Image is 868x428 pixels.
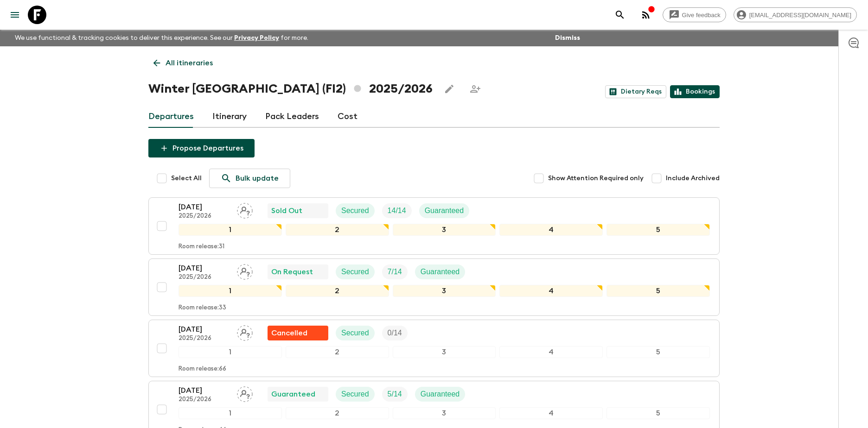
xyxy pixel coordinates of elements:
a: Bulk update [209,169,290,188]
p: [DATE] [179,385,230,396]
span: Give feedback [677,12,726,19]
div: 4 [499,407,603,419]
a: Pack Leaders [265,106,319,128]
p: 2025/2026 [179,396,230,403]
span: Assign pack leader [237,389,253,397]
div: Secured [336,264,375,279]
div: [EMAIL_ADDRESS][DOMAIN_NAME] [734,7,857,22]
div: 1 [179,346,282,358]
p: Bulk update [236,173,279,184]
div: Trip Fill [382,326,408,340]
p: On Request [271,266,313,277]
p: Room release: 33 [179,304,226,312]
p: Cancelled [271,327,307,339]
div: 2 [286,285,389,297]
a: Dietary Reqs [605,85,666,98]
p: Guaranteed [271,389,315,400]
div: 5 [606,285,710,297]
div: Trip Fill [382,203,412,218]
div: 3 [393,346,496,358]
button: [DATE]2025/2026Assign pack leaderFlash Pack cancellationSecuredTrip Fill12345Room release:66 [148,320,720,377]
div: 1 [179,407,282,419]
p: Room release: 66 [179,365,226,373]
a: Bookings [670,85,720,98]
p: 5 / 14 [388,389,402,400]
div: Secured [336,326,375,340]
span: [EMAIL_ADDRESS][DOMAIN_NAME] [744,12,856,19]
button: [DATE]2025/2026Assign pack leaderSold OutSecuredTrip FillGuaranteed12345Room release:31 [148,197,720,255]
div: 4 [499,346,603,358]
div: 4 [499,224,603,236]
span: Assign pack leader [237,267,253,274]
p: [DATE] [179,263,230,274]
p: 2025/2026 [179,335,230,342]
p: Room release: 31 [179,243,224,251]
div: 4 [499,285,603,297]
span: Show Attention Required only [548,174,644,183]
p: 2025/2026 [179,274,230,281]
p: [DATE] [179,201,230,213]
div: Secured [336,203,375,218]
div: 2 [286,346,389,358]
p: Guaranteed [421,389,460,400]
a: Cost [338,106,357,128]
p: 7 / 14 [388,266,402,277]
span: Share this itinerary [466,80,485,98]
p: Secured [341,205,369,216]
span: Include Archived [666,174,720,183]
a: Give feedback [663,7,726,22]
div: 5 [606,346,710,358]
div: 5 [606,407,710,419]
a: Itinerary [212,106,247,128]
p: 0 / 14 [388,327,402,339]
p: Guaranteed [421,266,460,277]
div: 1 [179,224,282,236]
p: Guaranteed [425,205,464,216]
p: Sold Out [271,205,302,216]
div: 2 [286,407,389,419]
p: Secured [341,389,369,400]
div: Trip Fill [382,387,408,402]
div: 3 [393,285,496,297]
div: 2 [286,224,389,236]
span: Select All [171,174,202,183]
span: Assign pack leader [237,206,253,213]
div: 3 [393,224,496,236]
p: All itineraries [166,57,213,69]
div: Trip Fill [382,264,408,279]
div: Flash Pack cancellation [268,326,328,340]
p: 2025/2026 [179,213,230,220]
a: Departures [148,106,194,128]
p: 14 / 14 [388,205,406,216]
div: Secured [336,387,375,402]
button: menu [6,6,24,24]
button: [DATE]2025/2026Assign pack leaderOn RequestSecuredTrip FillGuaranteed12345Room release:33 [148,258,720,316]
button: search adventures [611,6,629,24]
button: Edit this itinerary [440,80,459,98]
p: Secured [341,266,369,277]
div: 3 [393,407,496,419]
div: 1 [179,285,282,297]
p: We use functional & tracking cookies to deliver this experience. See our for more. [11,30,312,46]
div: 5 [606,224,710,236]
p: [DATE] [179,324,230,335]
button: Propose Departures [148,139,255,157]
button: Dismiss [553,31,582,44]
span: Assign pack leader [237,328,253,335]
a: Privacy Policy [234,35,279,41]
p: Secured [341,327,369,339]
a: All itineraries [148,54,218,72]
h1: Winter [GEOGRAPHIC_DATA] (FI2) 2025/2026 [148,80,433,98]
